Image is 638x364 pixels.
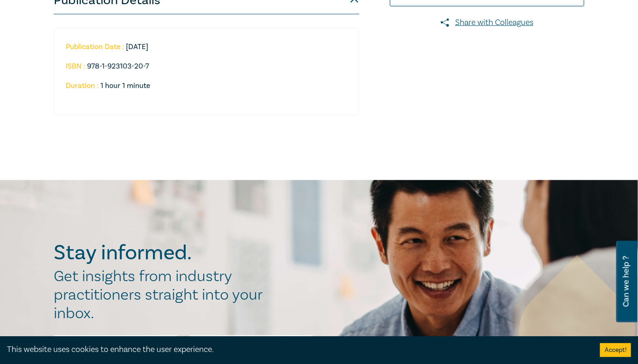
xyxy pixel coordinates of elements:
h2: Stay informed. [54,241,272,265]
h2: Get insights from industry practitioners straight into your inbox. [54,267,272,323]
div: This website uses cookies to enhance the user experience. [7,344,586,356]
li: 1 hour 1 minute [66,82,347,90]
strong: Publication Date : [66,42,124,51]
span: Can we help ? [622,246,631,317]
strong: ISBN : [66,62,85,71]
li: 978-1-923103-20-7 [66,62,340,70]
li: [DATE] [66,43,340,51]
strong: Duration : [66,81,99,90]
input: First Name* [54,335,178,358]
button: Accept cookies [600,343,631,357]
input: Last Name* [189,335,314,358]
a: Share with Colleagues [390,17,584,29]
